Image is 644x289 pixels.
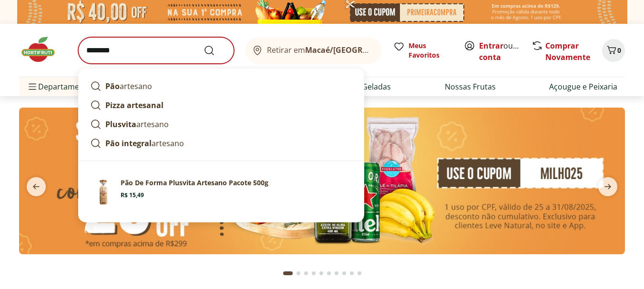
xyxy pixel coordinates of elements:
[617,46,621,55] span: 0
[310,262,317,285] button: Go to page 4 from fs-carousel
[90,178,117,205] img: Principal
[333,262,340,285] button: Go to page 7 from fs-carousel
[86,174,356,209] a: PrincipalPão De Forma Plusvita Artesano Pacote 500gR$ 15,49
[121,178,268,188] p: Pão De Forma Plusvita Artesano Pacote 500g
[105,138,152,149] strong: Pão integral
[27,75,95,98] span: Departamentos
[591,177,625,196] button: next
[86,77,356,96] a: Pãoartesano
[86,96,356,115] a: Pizza artesanal
[479,40,532,62] a: Criar conta
[86,115,356,134] a: Plusvitaartesano
[545,40,590,62] a: Comprar Novamente
[479,40,503,51] a: Entrar
[105,119,136,130] strong: Plusvita
[19,177,53,196] button: previous
[295,262,302,285] button: Go to page 2 from fs-carousel
[27,75,38,98] button: Menu
[245,37,382,64] button: Retirar emMacaé/[GEOGRAPHIC_DATA]
[340,262,348,285] button: Go to page 8 from fs-carousel
[78,37,234,64] input: search
[409,41,452,60] span: Meus Favoritos
[105,119,169,130] p: artesano
[105,81,120,91] strong: Pão
[105,100,164,110] strong: Pizza artesanal
[19,35,67,64] img: Hortifruti
[302,262,310,285] button: Go to page 3 from fs-carousel
[86,134,356,153] a: Pão integralartesano
[356,262,363,285] button: Go to page 10 from fs-carousel
[393,41,452,60] a: Meus Favoritos
[305,45,412,55] b: Macaé/[GEOGRAPHIC_DATA]
[325,262,333,285] button: Go to page 6 from fs-carousel
[602,39,625,62] button: Carrinho
[105,138,184,149] p: artesano
[549,81,617,92] a: Açougue e Peixaria
[348,262,356,285] button: Go to page 9 from fs-carousel
[281,262,295,285] button: Current page from fs-carousel
[267,46,372,54] span: Retirar em
[479,40,521,63] span: ou
[317,262,325,285] button: Go to page 5 from fs-carousel
[445,81,496,92] a: Nossas Frutas
[204,45,226,56] button: Submit Search
[121,191,144,199] span: R$ 15,49
[105,80,152,92] p: artesano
